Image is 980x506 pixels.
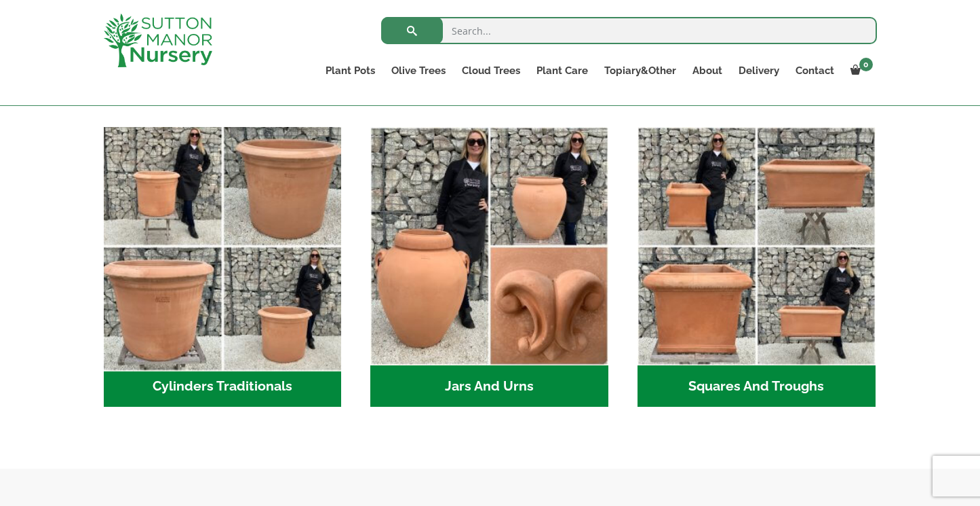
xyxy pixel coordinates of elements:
[528,61,596,80] a: Plant Care
[317,61,383,80] a: Plant Pots
[104,127,342,407] a: Visit product category Cylinders Traditionals
[787,61,842,80] a: Contact
[370,127,608,407] a: Visit product category Jars And Urns
[730,61,787,80] a: Delivery
[104,14,212,67] img: logo
[370,127,608,365] img: Jars And Urns
[98,122,347,372] img: Cylinders Traditionals
[638,127,876,365] img: Squares And Troughs
[454,61,528,80] a: Cloud Trees
[684,61,730,80] a: About
[638,127,876,407] a: Visit product category Squares And Troughs
[370,365,608,408] h2: Jars And Urns
[842,61,877,80] a: 0
[383,61,454,80] a: Olive Trees
[859,58,873,71] span: 0
[638,365,876,408] h2: Squares And Troughs
[381,17,877,44] input: Search...
[104,365,342,408] h2: Cylinders Traditionals
[596,61,684,80] a: Topiary&Other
